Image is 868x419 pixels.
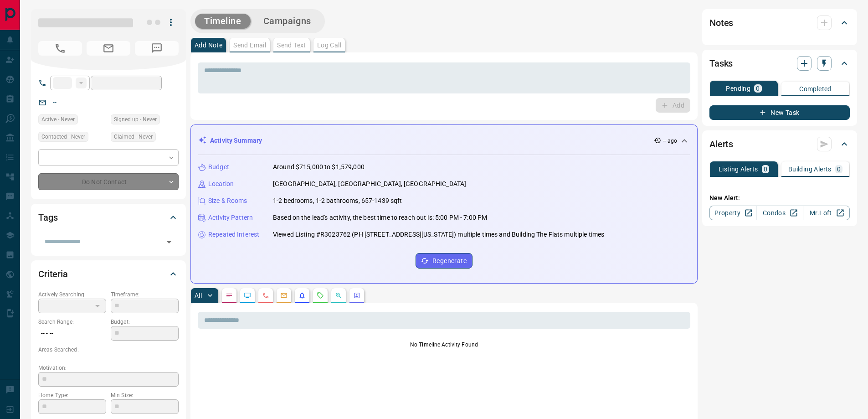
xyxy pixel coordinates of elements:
[719,166,758,172] p: Listing Alerts
[38,391,106,399] p: Home Type:
[208,213,253,222] p: Activity Pattern
[663,137,677,145] p: -- ago
[280,292,288,299] svg: Emails
[756,85,760,92] p: 0
[709,206,756,220] a: Property
[709,56,733,71] h2: Tasks
[38,364,179,372] p: Motivation:
[756,206,803,220] a: Condos
[41,132,85,141] span: Contacted - Never
[273,213,487,222] p: Based on the lead's activity, the best time to reach out is: 5:00 PM - 7:00 PM
[111,391,179,399] p: Min Size:
[38,173,179,190] div: Do Not Contact
[38,346,179,354] p: Areas Searched:
[709,193,850,203] p: New Alert:
[416,253,473,269] button: Regenerate
[195,14,251,29] button: Timeline
[226,292,233,299] svg: Notes
[38,290,106,299] p: Actively Searching:
[41,115,75,124] span: Active - Never
[38,267,68,281] h2: Criteria
[709,52,850,74] div: Tasks
[38,318,106,326] p: Search Range:
[38,41,82,56] span: No Number
[709,16,733,30] h2: Notes
[208,196,247,206] p: Size & Rooms
[198,132,690,149] div: Activity Summary-- ago
[163,236,175,248] button: Open
[38,210,57,225] h2: Tags
[195,292,202,299] p: All
[335,292,342,299] svg: Opportunities
[726,85,750,92] p: Pending
[837,166,841,172] p: 0
[803,206,850,220] a: Mr.Loft
[38,326,106,341] p: -- - --
[353,292,360,299] svg: Agent Actions
[273,196,402,206] p: 1-2 bedrooms, 1-2 bathrooms, 657-1439 sqft
[53,98,56,106] a: --
[799,86,832,92] p: Completed
[87,41,130,56] span: No Email
[709,12,850,34] div: Notes
[317,292,324,299] svg: Requests
[709,133,850,155] div: Alerts
[273,179,466,189] p: [GEOGRAPHIC_DATA], [GEOGRAPHIC_DATA], [GEOGRAPHIC_DATA]
[135,41,179,56] span: No Number
[273,162,365,172] p: Around $715,000 to $1,579,000
[244,292,251,299] svg: Lead Browsing Activity
[273,230,604,239] p: Viewed Listing #R3023762 (PH [STREET_ADDRESS][US_STATE]) multiple times and Building The Flats mu...
[195,42,222,48] p: Add Note
[788,166,832,172] p: Building Alerts
[38,207,179,228] div: Tags
[114,115,157,124] span: Signed up - Never
[262,292,269,299] svg: Calls
[198,341,690,349] p: No Timeline Activity Found
[208,162,229,172] p: Budget
[210,136,262,145] p: Activity Summary
[709,137,733,151] h2: Alerts
[208,179,234,189] p: Location
[254,14,320,29] button: Campaigns
[208,230,259,239] p: Repeated Interest
[298,292,306,299] svg: Listing Alerts
[114,132,153,141] span: Claimed - Never
[111,318,179,326] p: Budget:
[709,105,850,120] button: New Task
[38,263,179,285] div: Criteria
[111,290,179,299] p: Timeframe:
[764,166,767,172] p: 0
